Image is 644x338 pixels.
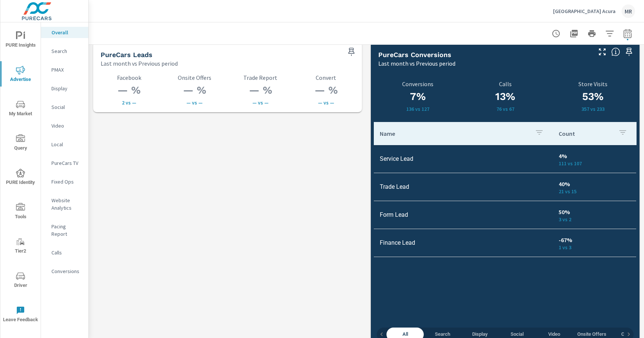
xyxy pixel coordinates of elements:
p: PureCars TV [51,159,82,167]
span: Understand conversion over the selected time range. [611,47,620,56]
p: — vs — [298,100,354,106]
p: 3 vs 2 [559,216,630,222]
div: Overall [41,27,88,38]
p: Local [51,141,82,148]
button: Print Report [584,26,599,41]
button: Make Fullscreen [596,46,608,58]
p: 111 vs 107 [559,160,630,166]
p: Name [380,130,529,137]
td: Finance Lead [374,233,553,252]
span: My Market [3,100,38,118]
div: Fixed Ops [41,176,88,187]
p: Calls [466,81,544,87]
div: nav menu [0,22,41,331]
span: PURE Identity [3,169,38,187]
p: Overall [51,29,82,36]
p: Onsite Offers [166,74,223,81]
p: PMAX [51,66,82,73]
span: Advertise [3,66,38,84]
p: Fixed Ops [51,178,82,185]
div: Calls [41,247,88,258]
p: Video [51,122,82,129]
h3: — % [101,84,157,97]
h3: — % [232,84,289,97]
span: Query [3,134,38,153]
h5: PureCars Leads [101,51,152,59]
h5: PureCars Conversions [378,51,451,59]
p: 2 vs — [101,100,157,106]
div: Conversions [41,266,88,277]
span: Driver [3,272,38,290]
p: Social [51,103,82,111]
p: Trade Report [232,74,289,81]
h3: 13% [466,90,544,103]
p: Search [51,47,82,55]
div: Display [41,83,88,94]
h3: 53% [549,90,637,103]
button: Apply Filters [602,26,617,41]
span: Leave Feedback [3,306,38,324]
p: — vs — [232,100,289,106]
td: Trade Lead [374,177,553,196]
h3: 7% [378,90,457,103]
button: "Export Report to PDF" [566,26,581,41]
td: Form Lead [374,205,553,224]
p: Last month vs Previous period [378,59,455,68]
p: -67% [559,235,630,244]
div: Social [41,101,88,113]
div: MR [622,4,635,18]
p: 1 vs 3 [559,244,630,250]
p: Facebook [101,74,157,81]
button: Select Date Range [620,26,635,41]
span: Tools [3,203,38,221]
p: Display [51,85,82,92]
p: — vs — [166,100,223,106]
div: PureCars TV [41,157,88,169]
div: Search [41,46,88,57]
p: 76 vs 67 [466,106,544,112]
h3: — % [166,84,223,97]
h3: — % [298,84,354,97]
p: Website Analytics [51,197,82,212]
div: Pacing Report [41,221,88,240]
p: [GEOGRAPHIC_DATA] Acura [553,8,616,15]
p: Last month vs Previous period [101,59,178,68]
span: Tier2 [3,237,38,256]
span: Save this to your personalized report [345,46,357,58]
p: 4% [559,151,630,160]
p: 40% [559,179,630,188]
p: Conversions [378,81,457,87]
div: Video [41,120,88,131]
span: PURE Insights [3,31,38,50]
div: Local [41,139,88,150]
p: Conversions [51,267,82,275]
span: Save this to your personalized report [623,46,635,58]
td: Service Lead [374,149,553,168]
p: 21 vs 15 [559,188,630,194]
p: Calls [51,249,82,256]
div: Website Analytics [41,195,88,213]
p: 50% [559,207,630,216]
p: 136 vs 127 [378,106,457,112]
p: Pacing Report [51,223,82,238]
p: Count [559,130,612,137]
p: 357 vs 233 [549,106,637,112]
p: Store Visits [549,81,637,87]
p: Convert [298,74,354,81]
div: PMAX [41,64,88,75]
